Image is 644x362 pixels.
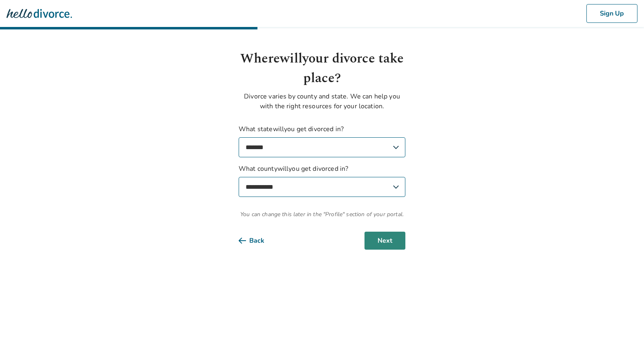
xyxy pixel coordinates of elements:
[603,323,644,362] iframe: Chat Widget
[239,124,405,157] label: What state will you get divorced in?
[239,137,405,157] select: What statewillyou get divorced in?
[7,5,72,22] img: Hello Divorce Logo
[239,177,405,197] select: What countywillyou get divorced in?
[239,232,277,250] button: Back
[239,164,405,197] label: What county will you get divorced in?
[239,49,405,88] h1: Where will your divorce take place?
[239,92,405,111] p: Divorce varies by county and state. We can help you with the right resources for your location.
[586,4,637,23] button: Sign Up
[364,232,405,250] button: Next
[239,210,405,219] span: You can change this later in the "Profile" section of your portal.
